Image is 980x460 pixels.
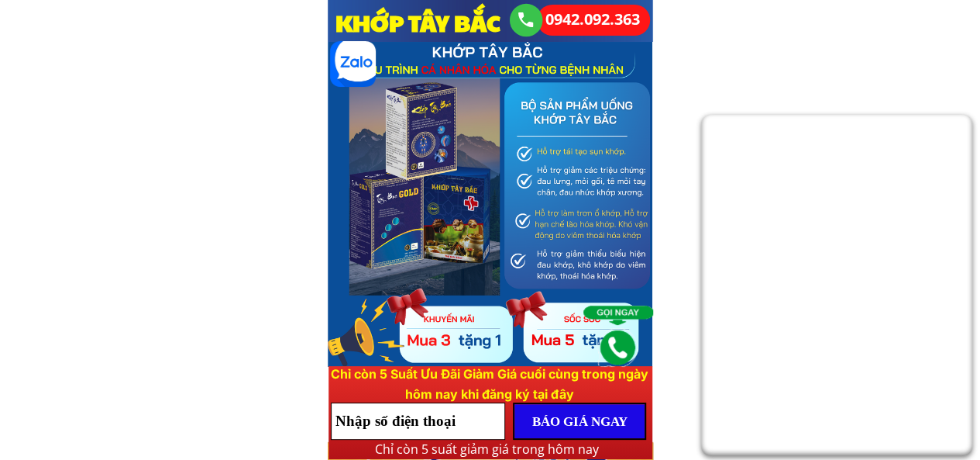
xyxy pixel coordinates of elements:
[375,440,609,460] div: Chỉ còn 5 suất giảm giá trong hôm nay
[332,403,504,439] input: Nhập số điện thoại
[545,7,652,32] a: 0942.092.363
[514,404,645,438] p: BÁO GIÁ NGAY
[335,9,514,36] h3: KHỚP TÂY BẮC
[331,365,648,404] div: Chỉ còn 5 Suất Ưu Đãi Giảm Giá cuối cùng trong ngày hôm nay khi đăng ký tại đây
